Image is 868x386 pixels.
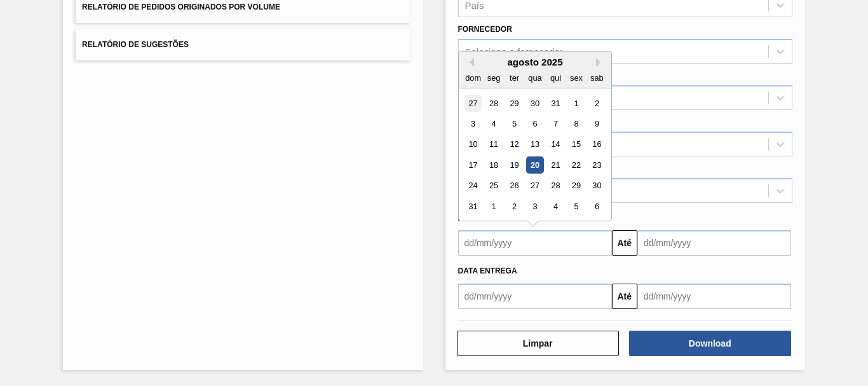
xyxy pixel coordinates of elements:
[505,69,522,86] div: ter
[546,198,564,215] div: Choose quinta-feira, 4 de setembro de 2025
[612,230,637,256] button: Até
[505,115,522,132] div: Choose terça-feira, 5 de agosto de 2025
[465,58,474,67] button: Previous Month
[546,115,564,132] div: Choose quinta-feira, 7 de agosto de 2025
[567,177,585,195] div: Choose sexta-feira, 29 de agosto de 2025
[526,115,543,132] div: Choose quarta-feira, 6 de agosto de 2025
[465,136,482,153] div: Choose domingo, 10 de agosto de 2025
[588,115,605,132] div: Choose sábado, 9 de agosto de 2025
[505,177,522,195] div: Choose terça-feira, 26 de agosto de 2025
[458,230,612,256] input: dd/mm/yyyy
[588,136,605,153] div: Choose sábado, 16 de agosto de 2025
[505,95,522,112] div: Choose terça-feira, 29 de julho de 2025
[465,95,482,112] div: Choose domingo, 27 de julho de 2025
[567,95,585,112] div: Choose sexta-feira, 1 de agosto de 2025
[546,69,564,86] div: qui
[526,136,543,153] div: Choose quarta-feira, 13 de agosto de 2025
[76,29,410,60] button: Relatório de Sugestões
[588,95,605,112] div: Choose sábado, 2 de agosto de 2025
[485,156,502,174] div: Choose segunda-feira, 18 de agosto de 2025
[458,284,612,309] input: dd/mm/yyyy
[485,136,502,153] div: Choose segunda-feira, 11 de agosto de 2025
[465,115,482,132] div: Choose domingo, 3 de agosto de 2025
[567,156,585,174] div: Choose sexta-feira, 22 de agosto de 2025
[465,69,482,86] div: dom
[546,156,564,174] div: Choose quinta-feira, 21 de agosto de 2025
[458,266,517,275] span: Data entrega
[526,95,543,112] div: Choose quarta-feira, 30 de julho de 2025
[567,69,585,86] div: sex
[465,156,482,174] div: Choose domingo, 17 de agosto de 2025
[457,331,619,356] button: Limpar
[526,69,543,86] div: qua
[526,177,543,195] div: Choose quarta-feira, 27 de agosto de 2025
[505,136,522,153] div: Choose terça-feira, 12 de agosto de 2025
[612,284,637,309] button: Até
[485,95,502,112] div: Choose segunda-feira, 28 de julho de 2025
[588,69,605,86] div: sab
[567,198,585,215] div: Choose sexta-feira, 5 de setembro de 2025
[567,115,585,132] div: Choose sexta-feira, 8 de agosto de 2025
[505,198,522,215] div: Choose terça-feira, 2 de setembro de 2025
[546,95,564,112] div: Choose quinta-feira, 31 de julho de 2025
[459,57,611,67] div: agosto 2025
[637,230,791,256] input: dd/mm/yyyy
[463,93,607,217] div: month 2025-08
[485,69,502,86] div: seg
[546,136,564,153] div: Choose quinta-feira, 14 de agosto de 2025
[485,177,502,195] div: Choose segunda-feira, 25 de agosto de 2025
[588,177,605,195] div: Choose sábado, 30 de agosto de 2025
[505,156,522,174] div: Choose terça-feira, 19 de agosto de 2025
[526,198,543,215] div: Choose quarta-feira, 3 de setembro de 2025
[485,115,502,132] div: Choose segunda-feira, 4 de agosto de 2025
[458,25,512,34] label: Fornecedor
[546,177,564,195] div: Choose quinta-feira, 28 de agosto de 2025
[526,156,543,174] div: Choose quarta-feira, 20 de agosto de 2025
[588,198,605,215] div: Choose sábado, 6 de setembro de 2025
[485,198,502,215] div: Choose segunda-feira, 1 de setembro de 2025
[82,3,280,11] span: Relatório de Pedidos Originados por Volume
[637,284,791,309] input: dd/mm/yyyy
[629,331,791,356] button: Download
[596,58,605,67] button: Next Month
[465,198,482,215] div: Choose domingo, 31 de agosto de 2025
[588,156,605,174] div: Choose sábado, 23 de agosto de 2025
[465,46,563,57] div: Selecione o fornecedor
[465,177,482,195] div: Choose domingo, 24 de agosto de 2025
[82,40,189,49] span: Relatório de Sugestões
[567,136,585,153] div: Choose sexta-feira, 15 de agosto de 2025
